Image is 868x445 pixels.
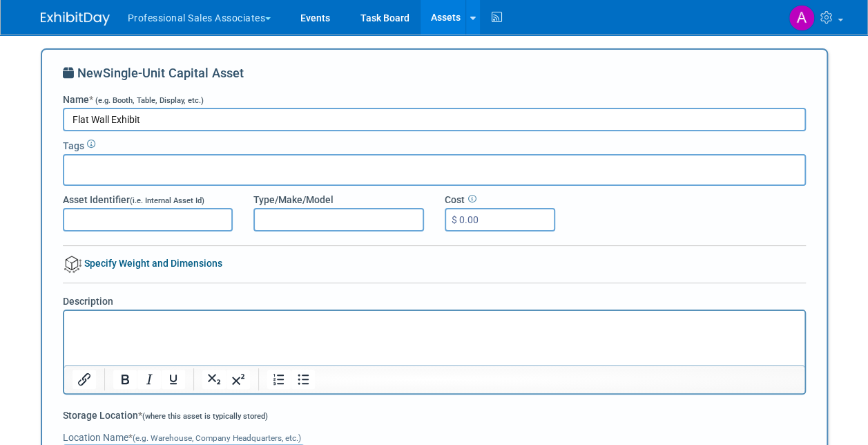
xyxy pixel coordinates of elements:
button: Underline [162,370,185,389]
span: (e.g. Booth, Table, Display, etc.) [95,96,204,105]
img: bvolume.png [64,256,81,273]
small: (e.g. Warehouse, Company Headquarters, etc.) [133,433,301,443]
iframe: Rich Text Area [64,311,804,365]
label: Asset Identifier [63,193,204,207]
label: Description [63,294,113,308]
span: Cost [445,194,465,205]
button: Subscript [202,370,226,389]
body: Rich Text Area. Press ALT-0 for help. [8,6,733,19]
button: Bullet list [291,370,315,389]
a: Specify Weight and Dimensions [63,258,222,269]
label: Storage Location [63,408,268,422]
div: New [63,64,806,93]
button: Superscript [226,370,250,389]
div: Tags [63,135,806,153]
label: Name [63,93,204,106]
img: ExhibitDay [41,12,110,26]
span: (where this asset is typically stored) [142,412,268,421]
button: Bold [113,370,137,389]
button: Italic [137,370,161,389]
img: Art Stewart [789,5,815,31]
div: Location Name [63,430,806,444]
button: Insert/edit link [73,370,96,389]
span: Single-Unit Capital Asset [103,66,244,80]
button: Numbered list [267,370,291,389]
span: (i.e. Internal Asset Id) [130,196,204,205]
label: Type/Make/Model [253,193,334,207]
